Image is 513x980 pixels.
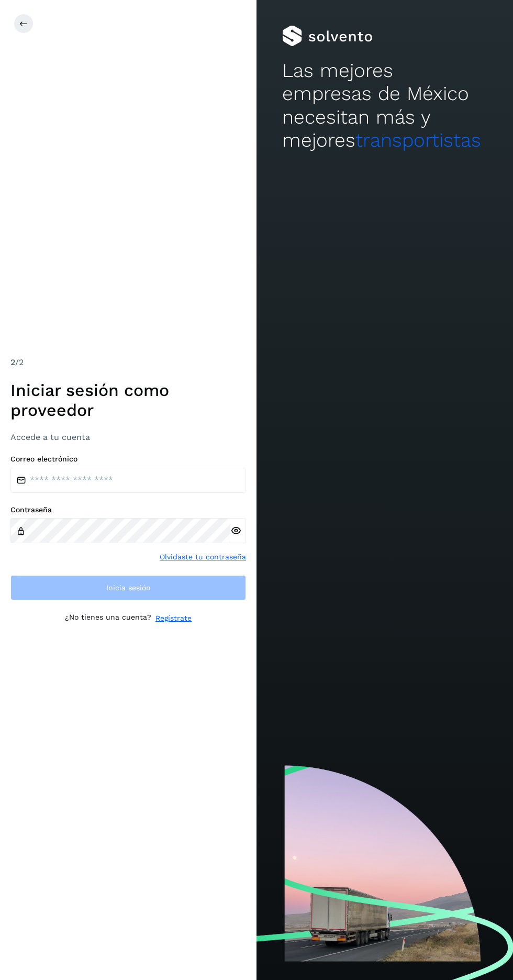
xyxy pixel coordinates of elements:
[65,613,151,624] p: ¿No tienes una cuenta?
[106,584,151,591] span: Inicia sesión
[10,356,246,369] div: /2
[10,380,246,421] h1: Iniciar sesión como proveedor
[282,59,487,152] h2: Las mejores empresas de México necesitan más y mejores
[10,505,246,514] label: Contraseña
[355,129,481,151] span: transportistas
[10,357,15,367] span: 2
[160,552,246,563] a: Olvidaste tu contraseña
[10,455,246,464] label: Correo electrónico
[155,613,192,624] a: Regístrate
[10,432,246,442] h3: Accede a tu cuenta
[10,575,246,600] button: Inicia sesión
